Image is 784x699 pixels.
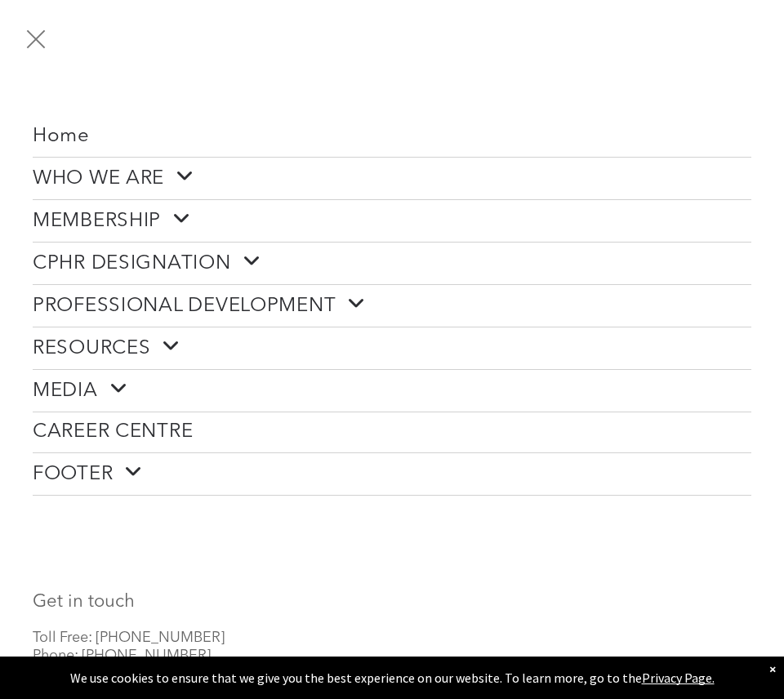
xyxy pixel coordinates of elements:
a: MEMBERSHIP [33,200,751,242]
button: menu [15,18,57,60]
a: MEDIA [33,370,751,412]
span: Toll Free: [PHONE_NUMBER] [33,630,225,645]
a: CAREER CENTRE [33,412,751,452]
font: Get in touch [33,593,135,611]
a: WHO WE ARE [33,158,751,199]
a: Privacy Page. [642,670,715,686]
span: WHO WE ARE [33,166,194,191]
a: PROFESSIONAL DEVELOPMENT [33,285,751,327]
span: Phone: [PHONE_NUMBER] [33,648,211,663]
div: Dismiss notification [769,661,776,677]
a: Home [33,117,751,157]
a: FOOTER [33,453,751,495]
a: CPHR DESIGNATION [33,243,751,284]
a: RESOURCES [33,327,751,369]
